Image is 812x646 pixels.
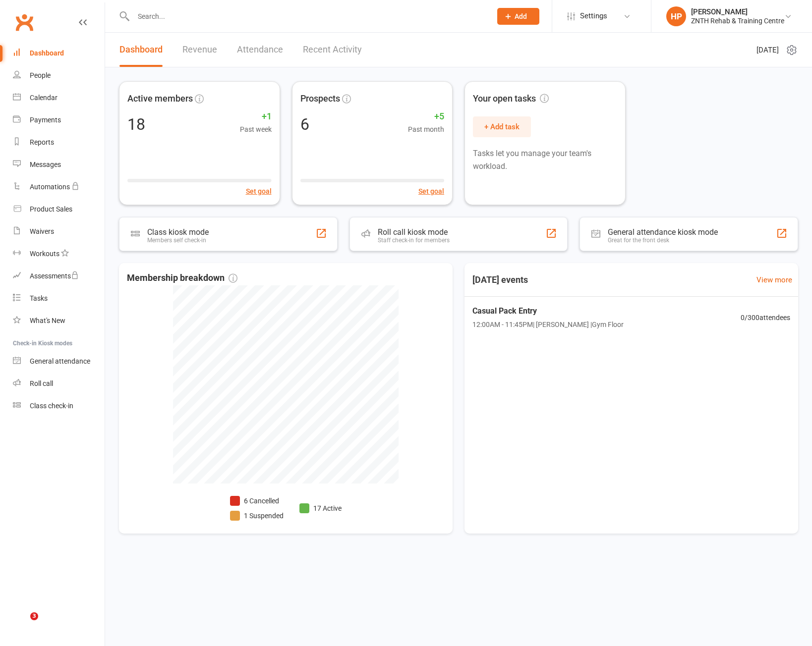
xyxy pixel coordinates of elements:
[119,33,163,67] a: Dashboard
[472,319,624,330] span: 12:00AM - 11:45PM | [PERSON_NAME] | Gym Floor
[464,271,536,289] h3: [DATE] events
[30,161,61,168] div: Messages
[408,124,444,135] span: Past month
[13,176,105,198] a: Automations
[303,33,362,67] a: Recent Activity
[30,357,90,365] div: General attendance
[691,7,784,16] div: [PERSON_NAME]
[240,124,272,135] span: Past week
[10,612,34,636] iframe: Intercom live chat
[13,198,105,220] a: Product Sales
[13,310,105,332] a: What's New
[30,250,59,258] div: Workouts
[13,243,105,265] a: Workouts
[378,227,450,237] div: Roll call kiosk mode
[473,147,617,172] p: Tasks let you manage your team's workload.
[130,9,484,23] input: Search...
[13,109,105,131] a: Payments
[515,12,527,20] span: Add
[756,274,792,286] a: View more
[691,16,784,25] div: ZNTH Rehab & Training Centre
[13,154,105,176] a: Messages
[30,402,73,410] div: Class check-in
[127,116,145,132] div: 18
[13,350,105,373] a: General attendance kiosk mode
[756,44,779,56] span: [DATE]
[473,116,531,137] button: + Add task
[580,5,607,27] span: Settings
[147,237,209,244] div: Members self check-in
[13,373,105,395] a: Roll call
[30,205,72,213] div: Product Sales
[30,294,48,302] div: Tasks
[246,186,272,197] button: Set goal
[13,87,105,109] a: Calendar
[30,138,54,146] div: Reports
[30,116,61,124] div: Payments
[13,42,105,64] a: Dashboard
[30,94,58,102] div: Calendar
[300,92,340,106] span: Prospects
[230,495,284,506] li: 6 Cancelled
[13,131,105,154] a: Reports
[30,183,70,191] div: Automations
[473,92,549,106] span: Your open tasks
[30,49,64,57] div: Dashboard
[608,237,718,244] div: Great for the front desk
[237,33,283,67] a: Attendance
[741,312,790,323] span: 0 / 300 attendees
[127,92,193,106] span: Active members
[666,6,686,26] div: HP
[378,237,450,244] div: Staff check-in for members
[13,220,105,243] a: Waivers
[300,116,309,132] div: 6
[299,503,342,514] li: 17 Active
[30,379,53,387] div: Roll call
[240,109,272,124] span: +1
[230,510,284,521] li: 1 Suspended
[13,64,105,87] a: People
[13,395,105,417] a: Class kiosk mode
[13,287,105,310] a: Tasks
[12,10,37,35] a: Clubworx
[408,109,444,124] span: +5
[418,186,444,197] button: Set goal
[182,33,217,67] a: Revenue
[30,227,54,235] div: Waivers
[13,265,105,287] a: Assessments
[147,227,209,237] div: Class kiosk mode
[30,317,65,324] div: What's New
[30,272,79,280] div: Assessments
[127,271,237,285] span: Membership breakdown
[497,8,539,25] button: Add
[30,612,38,620] span: 3
[608,227,718,237] div: General attendance kiosk mode
[472,305,624,318] span: Casual Pack Entry
[30,71,51,79] div: People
